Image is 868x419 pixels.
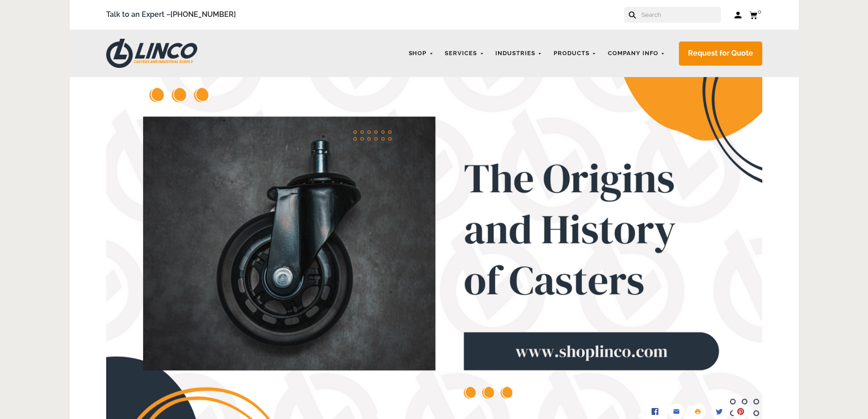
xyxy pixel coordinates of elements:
a: Shop [404,45,438,62]
span: Talk to an Expert – [106,9,236,21]
img: LINCO CASTERS & INDUSTRIAL SUPPLY [106,39,197,68]
a: [PHONE_NUMBER] [170,10,236,19]
span: 0 [758,8,761,15]
a: 0 [749,9,762,21]
a: Request for Quote [679,41,762,66]
input: Search [641,7,721,23]
a: Industries [491,45,547,62]
a: Services [440,45,488,62]
a: Products [549,45,601,62]
a: Log in [734,10,742,20]
a: Company Info [603,45,670,62]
